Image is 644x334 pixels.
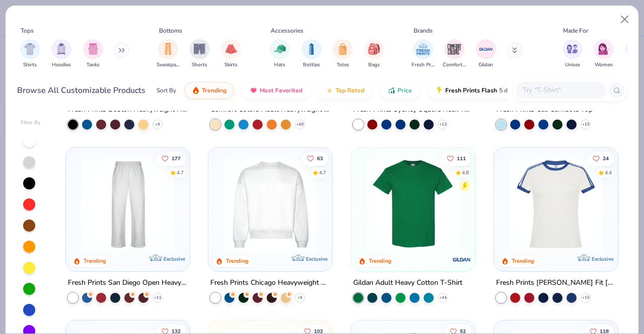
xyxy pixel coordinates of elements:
button: filter button [156,39,180,69]
button: filter button [476,39,496,69]
span: + 9 [155,121,160,127]
span: 24 [603,156,609,161]
img: Fresh Prints Image [416,42,431,57]
span: Shirts [23,61,37,69]
span: Hats [274,61,285,69]
div: Fresh Prints [PERSON_NAME] Fit [PERSON_NAME] Shirt with Stripes [496,276,616,289]
div: filter for Totes [333,39,353,69]
span: + 15 [582,294,589,300]
div: Fresh Prints Boston Heavyweight Hoodie [68,103,188,116]
span: Totes [337,61,349,69]
span: Fresh Prints Flash [445,86,497,94]
span: Shorts [192,61,207,69]
div: Filter By [21,119,41,127]
input: Try "T-Shirt" [522,84,599,96]
img: Hats Image [274,43,286,55]
button: Like [442,151,471,165]
div: Accessories [271,26,303,35]
button: Top Rated [318,82,372,99]
div: filter for Gildan [476,39,496,69]
img: cab69ba6-afd8-400d-8e2e-70f011a551d3 [179,157,283,251]
div: filter for Sweatpants [156,39,180,69]
span: Hoodies [52,61,71,69]
div: filter for Bottles [301,39,321,69]
div: filter for Fresh Prints [412,39,435,69]
span: Top Rated [336,86,364,94]
button: filter button [562,39,583,69]
img: TopRated.gif [326,86,334,94]
span: Bottles [303,61,320,69]
img: Women Image [598,43,610,55]
span: Most Favorited [260,86,302,94]
img: 1358499d-a160-429c-9f1e-ad7a3dc244c9 [218,157,322,251]
div: Browse All Customizable Products [17,84,145,96]
img: Shirts Image [24,43,36,55]
span: Bags [368,61,380,69]
button: filter button [221,39,241,69]
img: Gildan logo [452,249,472,269]
img: Tanks Image [88,43,99,55]
button: Trending [184,82,234,99]
div: filter for Bags [364,39,384,69]
div: Sort By [156,86,176,95]
img: Bottles Image [306,43,317,55]
span: Tanks [87,61,100,69]
div: filter for Shirts [20,39,40,69]
img: Sweatpants Image [163,43,174,55]
span: 102 [314,329,324,334]
div: 4.7 [319,169,327,176]
span: + 11 [153,294,161,300]
div: filter for Unisex [562,39,583,69]
div: filter for Skirts [221,39,241,69]
button: Like [302,151,329,165]
span: 132 [172,329,181,334]
img: trending.gif [192,86,200,94]
button: Most Favorited [242,82,310,99]
button: filter button [270,39,290,69]
img: most_fav.gif [250,86,258,94]
button: filter button [443,39,466,69]
span: Sweatpants [156,61,180,69]
button: filter button [83,39,103,69]
span: Fresh Prints [412,61,435,69]
img: Totes Image [337,43,348,55]
span: + 44 [439,294,447,300]
button: filter button [594,39,614,69]
img: e5540c4d-e74a-4e58-9a52-192fe86bec9f [504,157,608,251]
span: + 9 [297,294,302,300]
span: 52 [460,329,466,334]
div: Fresh Prints Cali Camisole Top [496,103,593,116]
div: Fresh Prints Sydney Square Neck Tank Top [353,103,473,116]
div: filter for Tanks [83,39,103,69]
button: filter button [51,39,71,69]
span: Women [595,61,613,69]
span: 5 day delivery [499,85,536,96]
button: Price [380,82,420,99]
button: filter button [20,39,40,69]
span: + 60 [296,121,304,127]
button: filter button [301,39,321,69]
div: filter for Women [594,39,614,69]
span: + 15 [582,121,589,127]
div: Comfort Colors Adult Heavyweight T-Shirt [210,103,330,116]
span: 118 [600,329,609,334]
span: Trending [202,86,226,94]
div: 4.8 [462,169,469,176]
img: Comfort Colors Image [447,42,462,57]
span: Skirts [224,61,237,69]
div: Made For [563,26,588,35]
img: Hoodies Image [56,43,67,55]
button: Like [156,151,186,165]
button: filter button [364,39,384,69]
div: 4.4 [605,169,612,176]
img: Gildan Image [478,42,494,57]
img: Shorts Image [194,43,205,55]
img: Skirts Image [225,43,237,55]
div: filter for Hoodies [51,39,71,69]
span: Gildan [478,61,493,69]
div: Tops [21,26,34,35]
span: 111 [457,156,466,161]
img: db319196-8705-402d-8b46-62aaa07ed94f [361,157,465,251]
button: Like [588,151,614,165]
button: filter button [190,39,210,69]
